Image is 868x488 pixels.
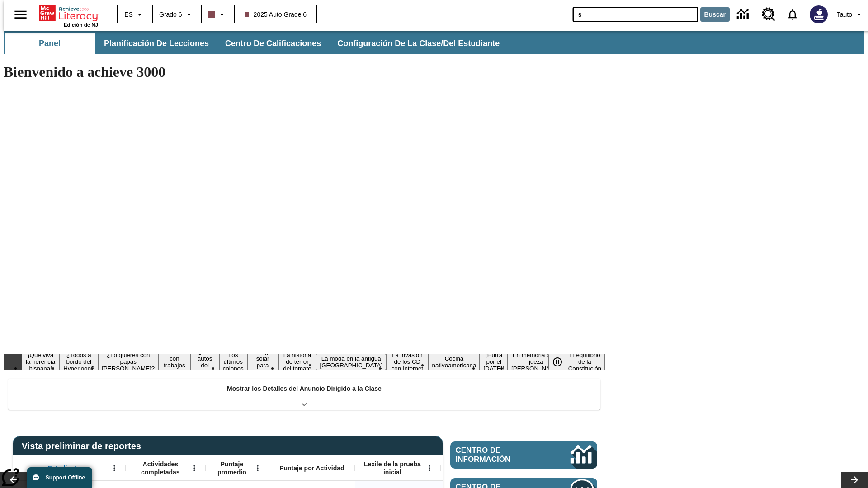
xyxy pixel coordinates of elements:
button: Escoja un nuevo avatar [804,3,833,26]
div: Subbarra de navegación [4,33,508,54]
button: Diapositiva 8 La historia de terror del tomate [278,350,316,373]
span: ES [124,10,133,19]
span: Lexile de la prueba inicial [359,460,425,476]
span: Configuración de la clase/del estudiante [337,38,500,49]
button: Diapositiva 6 Los últimos colonos [219,350,247,373]
button: Configuración de la clase/del estudiante [330,33,507,54]
a: Notificaciones [781,3,804,26]
span: Actividades completadas [131,460,190,476]
button: Abrir menú [251,461,264,475]
button: Pausar [548,354,566,370]
span: Planificación de lecciones [104,38,209,49]
span: Centro de información [456,446,540,464]
button: Diapositiva 5 ¿Los autos del futuro? [191,347,219,377]
button: Centro de calificaciones [218,33,328,54]
button: El color de la clase es café oscuro. Cambiar el color de la clase. [204,6,231,23]
button: Buscar [700,7,730,22]
button: Grado: Grado 6, Elige un grado [156,6,198,23]
button: Diapositiva 4 Niños con trabajos sucios [158,347,190,377]
button: Diapositiva 1 ¡Que viva la herencia hispana! [22,350,59,373]
div: Subbarra de navegación [4,31,864,54]
button: Diapositiva 13 En memoria de la jueza O'Connor [508,350,565,373]
button: Planificación de lecciones [97,33,216,54]
span: Centro de calificaciones [225,38,321,49]
button: Diapositiva 12 ¡Hurra por el Día de la Constitución! [480,350,508,373]
span: Tauto [837,10,852,19]
button: Abrir el menú lateral [7,1,34,28]
button: Abrir menú [423,461,436,475]
span: Panel [39,38,61,49]
span: Vista preliminar de reportes [22,441,146,451]
h1: Bienvenido a achieve 3000 [4,64,605,80]
span: Edición de NJ [64,22,98,28]
button: Perfil/Configuración [833,6,868,23]
button: Diapositiva 3 ¿Lo quieres con papas fritas? [98,350,158,373]
img: Avatar [810,5,828,23]
a: Centro de información [731,2,756,27]
a: Centro de información [450,441,597,469]
button: Support Offline [27,467,92,488]
button: Diapositiva 7 Energía solar para todos [247,347,278,377]
input: Buscar campo [573,7,698,22]
a: Portada [39,4,98,22]
span: Support Offline [46,474,85,481]
span: Puntaje promedio [210,460,254,476]
span: Puntaje por Actividad [279,464,344,472]
button: Lenguaje: ES, Selecciona un idioma [120,6,149,23]
button: Panel [5,33,95,54]
div: Portada [39,3,98,28]
button: Diapositiva 9 La moda en la antigua Roma [316,354,386,370]
button: Carrusel de lecciones, seguir [841,472,868,488]
span: Grado 6 [159,10,182,19]
div: Mostrar los Detalles del Anuncio Dirigido a la Clase [8,379,600,410]
div: Pausar [548,354,576,370]
button: Diapositiva 14 El equilibrio de la Constitución [565,350,605,373]
span: Estudiante [48,464,80,472]
button: Abrir menú [188,461,201,475]
button: Abrir menú [108,461,121,475]
span: 2025 Auto Grade 6 [245,10,307,19]
a: Centro de recursos, Se abrirá en una pestaña nueva. [756,2,781,27]
p: Mostrar los Detalles del Anuncio Dirigido a la Clase [227,384,382,394]
button: Diapositiva 11 Cocina nativoamericana [429,354,480,370]
button: Diapositiva 2 ¿Todos a bordo del Hyperloop? [59,350,98,373]
button: Diapositiva 10 La invasión de los CD con Internet [386,350,428,373]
